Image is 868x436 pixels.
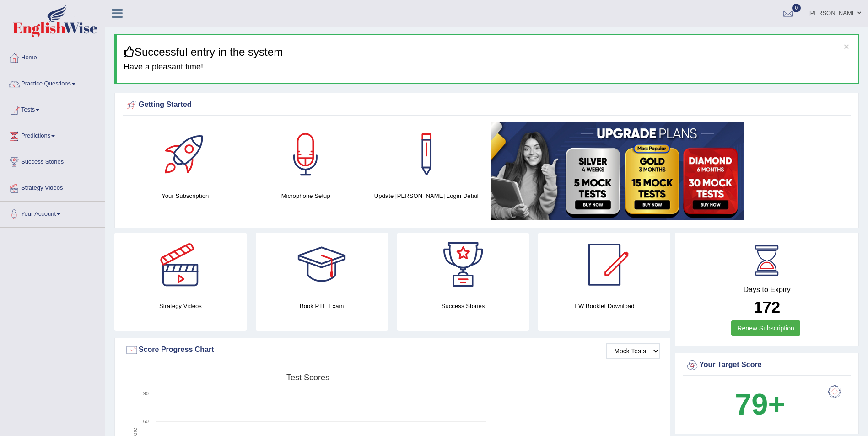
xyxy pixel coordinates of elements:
[256,301,388,311] h4: Book PTE Exam
[125,343,660,357] div: Score Progress Chart
[754,298,780,316] b: 172
[0,71,105,94] a: Practice Questions
[731,320,800,336] a: Renew Subscription
[371,191,482,201] h4: Update [PERSON_NAME] Login Detail
[125,98,848,112] div: Getting Started
[792,4,801,12] span: 0
[124,46,852,58] h3: Successful entry in the system
[397,301,529,311] h4: Success Stories
[0,97,105,120] a: Tests
[735,388,785,421] b: 79+
[114,301,247,311] h4: Strategy Videos
[844,42,849,51] button: ×
[124,63,852,72] h4: Have a pleasant time!
[129,191,241,201] h4: Your Subscription
[491,122,744,220] img: small5.jpg
[685,286,848,294] h4: Days to Expiry
[0,149,105,172] a: Success Stories
[143,419,149,424] text: 60
[250,191,361,201] h4: Microphone Setup
[0,202,105,224] a: Your Account
[286,373,329,382] tspan: Test scores
[143,391,149,396] text: 90
[0,123,105,146] a: Predictions
[538,301,670,311] h4: EW Booklet Download
[0,45,105,68] a: Home
[685,358,848,372] div: Your Target Score
[0,175,105,198] a: Strategy Videos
